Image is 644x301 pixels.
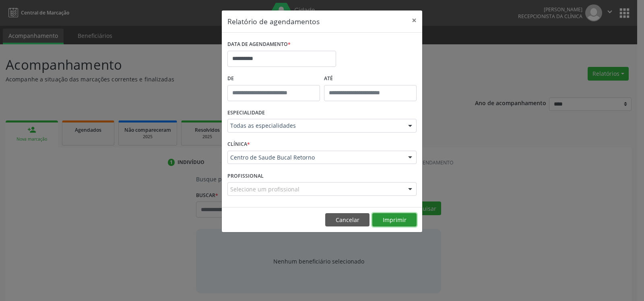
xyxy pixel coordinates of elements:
[227,38,291,51] label: DATA DE AGENDAMENTO
[227,138,250,151] label: CLÍNICA
[227,170,264,182] label: PROFISSIONAL
[227,73,320,85] label: De
[230,154,400,162] span: Centro de Saude Bucal Retorno
[406,10,422,30] button: Close
[230,122,400,130] span: Todas as especialidades
[227,107,265,119] label: ESPECIALIDADE
[227,16,320,27] h5: Relatório de agendamentos
[324,73,417,85] label: ATÉ
[372,213,417,227] button: Imprimir
[325,213,369,227] button: Cancelar
[230,185,299,193] span: Selecione um profissional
